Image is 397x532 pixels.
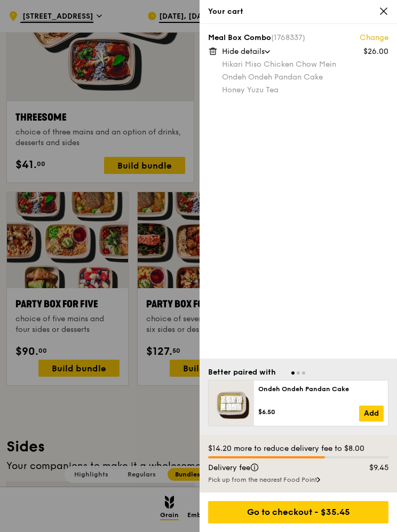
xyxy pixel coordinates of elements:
div: Ondeh Ondeh Pandan Cake [222,72,388,83]
span: Go to slide 1 [291,371,295,375]
div: Delivery fee [202,463,347,473]
div: Hikari Miso Chicken Chow Mein [222,59,388,70]
div: Ondeh Ondeh Pandan Cake [258,385,384,393]
a: Change [360,33,388,43]
span: Go to slide 2 [297,371,300,375]
a: Add [359,406,384,422]
div: Meal Box Combo [208,33,388,43]
div: Pick up from the nearest Food Point [208,475,388,484]
div: $14.20 more to reduce delivery fee to $8.00 [208,443,388,454]
div: Go to checkout - $35.45 [208,501,388,523]
span: Go to slide 3 [302,371,305,375]
div: Your cart [208,6,388,17]
span: (1768337) [271,33,305,42]
span: Hide details [222,47,265,56]
div: $6.50 [258,408,359,416]
div: Honey Yuzu Tea [222,85,388,96]
div: $26.00 [363,46,388,57]
div: Better paired with [208,367,276,378]
div: $9.45 [347,463,395,473]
